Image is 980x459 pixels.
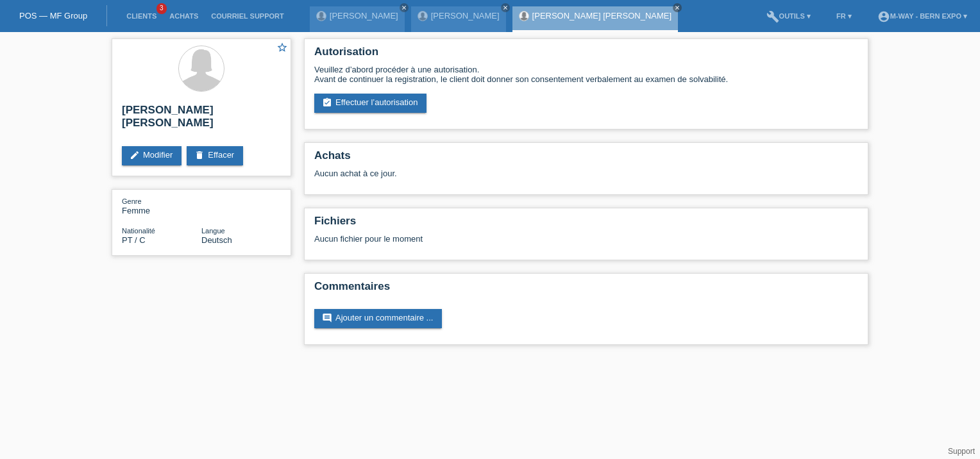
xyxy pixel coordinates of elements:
[401,4,407,11] i: close
[322,313,332,323] i: comment
[314,149,858,169] h2: Achats
[400,3,409,12] a: close
[19,11,87,21] a: POS — MF Group
[163,12,205,20] a: Achats
[431,11,500,21] a: [PERSON_NAME]
[314,94,427,113] a: assignment_turned_inEffectuer l’autorisation
[314,169,858,188] div: Aucun achat à ce jour.
[766,10,779,23] i: build
[122,227,155,235] span: Nationalité
[673,3,682,12] a: close
[122,235,146,245] span: Portugal / C / 12.02.2016
[830,12,858,20] a: FR ▾
[314,234,706,244] div: Aucun fichier pour le moment
[120,12,163,20] a: Clients
[314,215,858,234] h2: Fichiers
[201,227,225,235] span: Langue
[760,12,817,20] a: buildOutils ▾
[201,235,232,245] span: Deutsch
[674,4,680,11] i: close
[877,10,890,23] i: account_circle
[314,46,858,65] h2: Autorisation
[948,447,975,456] a: Support
[532,11,672,21] a: [PERSON_NAME] [PERSON_NAME]
[314,309,442,328] a: commentAjouter un commentaire ...
[130,150,140,160] i: edit
[501,3,510,12] a: close
[276,42,288,53] i: star_border
[871,12,974,20] a: account_circlem-way - Bern Expo ▾
[122,196,201,215] div: Femme
[122,104,281,136] h2: [PERSON_NAME] [PERSON_NAME]
[205,12,290,20] a: Courriel Support
[194,150,205,160] i: delete
[122,146,182,165] a: editModifier
[314,280,858,299] h2: Commentaires
[156,3,167,14] span: 3
[330,11,398,21] a: [PERSON_NAME]
[276,42,288,55] a: star_border
[187,146,243,165] a: deleteEffacer
[314,65,858,84] div: Veuillez d’abord procéder à une autorisation. Avant de continuer la registration, le client doit ...
[502,4,509,11] i: close
[122,197,142,205] span: Genre
[322,97,332,108] i: assignment_turned_in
